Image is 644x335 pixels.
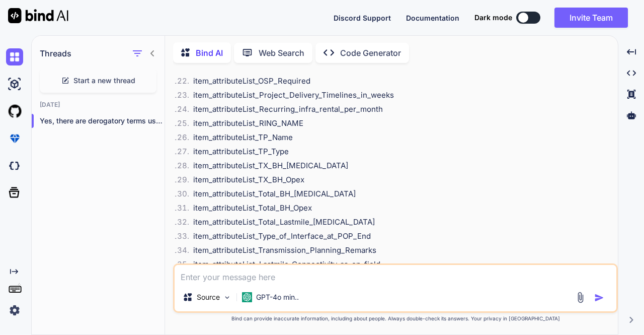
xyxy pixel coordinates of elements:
[6,76,23,93] img: ai-studio
[185,217,616,231] li: item_attributeList_Total_Lastmile_[MEDICAL_DATA]
[6,157,23,174] img: darkCloudIdeIcon
[6,48,23,65] img: chat
[575,292,586,303] img: attachment
[185,174,616,188] li: item_attributeList_TX_BH_Opex
[185,104,616,118] li: item_attributeList_Recurring_infra_rental_per_month
[73,76,135,86] span: Start a new thread
[8,8,68,23] img: Bind AI
[196,47,223,59] p: Bind AI
[334,13,391,23] button: Discord Support
[185,132,616,146] li: item_attributeList_TP_Name
[223,293,231,302] img: Pick Models
[340,47,401,59] p: Code Generator
[185,76,616,90] li: item_attributeList_OSP_Required
[259,47,304,59] p: Web Search
[474,13,512,23] span: Dark mode
[6,302,23,319] img: settings
[173,315,618,322] p: Bind can provide inaccurate information, including about people. Always double-check its answers....
[185,245,616,259] li: item_attributeList_Transmission_Planning_Remarks
[185,203,616,217] li: item_attributeList_Total_BH_Opex
[185,259,616,273] li: item_attributeList_Lastmile_Connectivity_as_on_field
[594,293,604,303] img: icon
[185,160,616,174] li: item_attributeList_TX_BH_[MEDICAL_DATA]
[334,14,391,22] span: Discord Support
[185,146,616,160] li: item_attributeList_TP_Type
[32,101,165,109] h2: [DATE]
[406,13,459,23] button: Documentation
[6,130,23,147] img: premium
[185,90,616,104] li: item_attributeList_Project_Delivery_Timelines_in_weeks
[40,47,71,59] h1: Threads
[256,292,299,302] p: GPT-4o min..
[185,231,616,245] li: item_attributeList_Type_of_Interface_at_POP_End
[406,14,459,22] span: Documentation
[185,188,616,203] li: item_attributeList_Total_BH_[MEDICAL_DATA]
[185,118,616,132] li: item_attributeList_RING_NAME
[6,103,23,120] img: githubLight
[242,292,252,302] img: GPT-4o mini
[197,292,220,302] p: Source
[554,8,628,28] button: Invite Team
[40,116,165,126] p: Yes, there are derogatory terms used for...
